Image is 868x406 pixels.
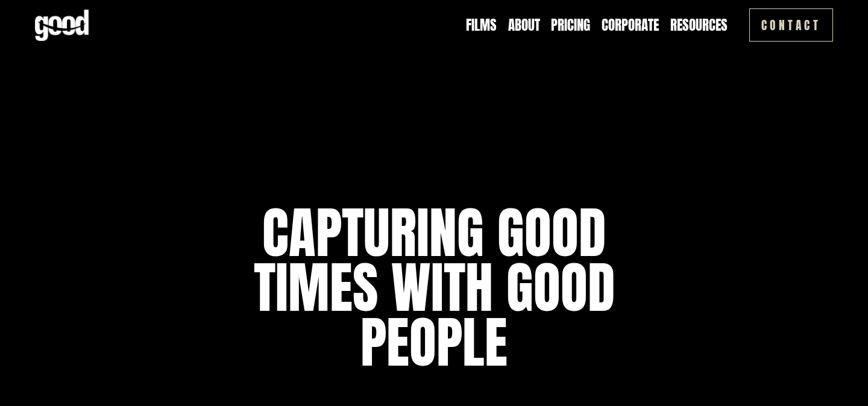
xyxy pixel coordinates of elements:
h1: capturing good times with good people [234,205,634,370]
a: Corporate [602,16,659,35]
a: About [508,16,540,35]
a: Contact [749,8,834,41]
img: Good Feeling Films [35,10,89,41]
span: Resources [670,17,728,34]
a: Films [466,16,497,35]
a: folder dropdown [670,16,728,35]
a: Pricing [551,16,590,35]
